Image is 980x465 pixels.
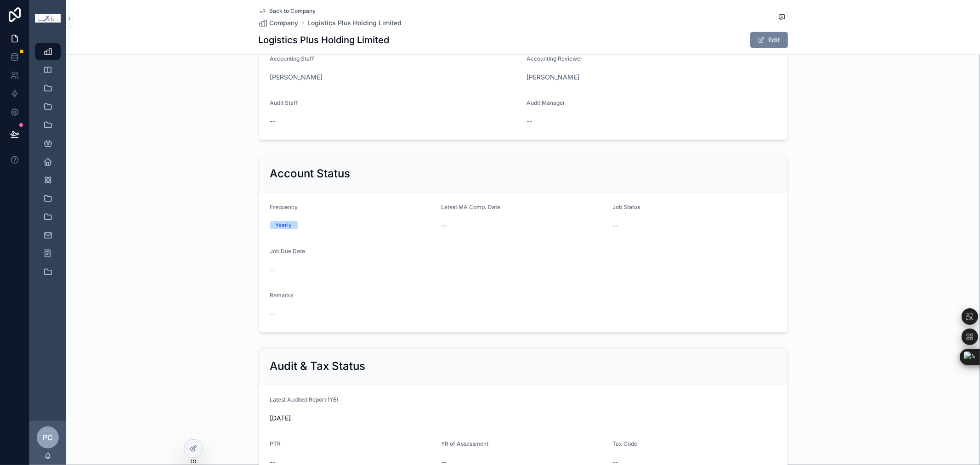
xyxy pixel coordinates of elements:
[35,14,61,23] img: App logo
[441,440,488,447] span: YR of Assessment
[527,117,532,126] span: --
[270,18,299,28] span: Company
[259,7,316,15] a: Back to Company
[43,432,53,443] span: PC
[270,117,276,126] span: --
[308,18,402,28] a: Logistics Plus Holding Limited
[270,396,339,403] span: Latest Audited Report (YE)
[270,99,299,106] span: Audit Staff
[270,204,298,210] span: Frequency
[270,248,306,255] span: Job Due Date
[750,32,788,48] button: Edit
[527,73,579,82] a: [PERSON_NAME]
[441,204,500,210] span: Latest MA Comp. Date
[612,204,640,210] span: Job Status
[270,166,351,181] h2: Account Status
[270,7,316,15] span: Back to Company
[270,73,323,82] a: [PERSON_NAME]
[259,18,299,28] a: Company
[270,414,776,423] span: [DATE]
[612,221,618,230] span: --
[270,55,315,62] span: Accounting Staff
[270,292,294,299] span: Remarks
[270,359,366,374] h2: Audit & Tax Status
[527,55,583,62] span: Accounting Reviewer
[527,99,565,106] span: Audit Manager
[270,265,276,274] span: --
[259,34,390,46] h1: Logistics Plus Holding Limited
[276,221,292,229] div: Yearly
[270,440,281,447] span: PTR
[29,37,66,292] div: scrollable content
[441,221,447,230] span: --
[612,440,637,447] span: Tax Code
[270,309,276,318] span: --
